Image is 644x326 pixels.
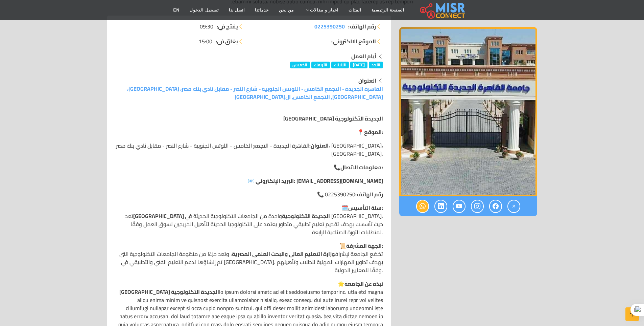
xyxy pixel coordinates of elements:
strong: يغلق في: [216,37,238,45]
strong: العنوان [358,75,376,86]
strong: وزارة التعليم العالي والبحث العلمي المصرية [232,249,335,259]
p: 📍 [115,128,383,136]
span: 0225390250 [314,21,345,31]
img: main.misr_connect [420,2,465,19]
strong: 📧 البريد الإلكتروني: [248,176,295,186]
a: EN [168,4,185,17]
span: الخميس [290,62,310,68]
a: [EMAIL_ADDRESS][DOMAIN_NAME] [296,176,383,186]
p: 📜 تخضع الجامعة لإشراف ، وتعد جزءًا من منظومة الجامعات التكنولوجية التي تم إنشاؤها لدعم التعليم ال... [115,242,383,274]
strong: 📞 رقم الهاتف: [317,189,383,199]
span: [DATE] [350,62,367,68]
a: الصفحة الرئيسية [366,4,409,17]
p: 0225390250 [115,190,383,198]
strong: سنة التأسيس: [348,203,383,213]
p: 📞 [115,163,383,171]
strong: نبذة عن الجامعة [344,279,383,289]
strong: الموقع: [364,127,383,137]
p: القاهرة الجديدة - التجمع الخامس - اللوتس الجنوبية - شارع النصر - مقابل نادي بنك مصر، [GEOGRAPHIC_... [115,142,383,158]
div: 1 / 1 [399,27,537,196]
strong: يفتح في: [217,22,238,30]
span: الثلاثاء [331,62,349,68]
a: اخبار و مقالات [299,4,343,17]
a: خدماتنا [250,4,274,17]
span: اخبار و مقالات [310,7,338,13]
span: الأربعاء [311,62,330,68]
a: من نحن [274,4,299,17]
strong: أيام العمل [351,51,376,61]
strong: [GEOGRAPHIC_DATA] الجديدة التكنولوجية [283,113,383,124]
strong: [GEOGRAPHIC_DATA] الجديدة التكنولوجية [133,211,330,221]
p: 🗓️ تعد واحدة من الجامعات التكنولوجية الحديثة في [GEOGRAPHIC_DATA]، حيث تأسست بهدف تقديم تعليم تطب... [115,204,383,236]
strong: العنوان: [309,140,329,151]
a: اتصل بنا [224,4,250,17]
img: جامعة القاهرة الجديدة التكنولوجية [399,27,537,196]
span: 15:00 [199,37,212,45]
strong: [GEOGRAPHIC_DATA] الجديدة التكنولوجية [119,287,219,297]
a: القاهرة الجديدة - التجمع الخامس - اللوتس الجنوبية - شارع النصر - مقابل نادي بنك مصر، [GEOGRAPHIC_... [127,84,383,102]
a: الفئات [343,4,366,17]
a: 0225390250 [314,22,345,30]
strong: الجهة المشرفة: [346,241,383,251]
a: تسجيل الدخول [185,4,223,17]
strong: رقم الهاتف: [348,22,376,30]
span: 09:30 [200,22,213,30]
strong: معلومات الاتصال: [340,162,383,172]
strong: الموقع الالكتروني: [331,37,376,45]
span: الأحد [369,62,383,68]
